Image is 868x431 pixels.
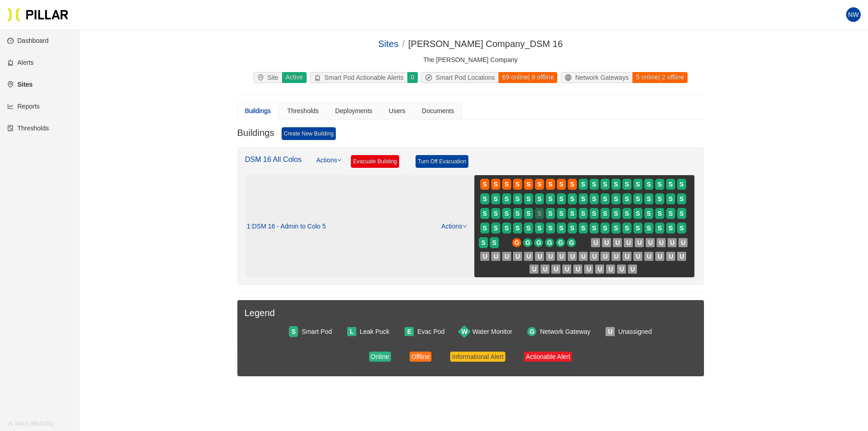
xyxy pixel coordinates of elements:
span: U [532,264,536,274]
span: U [636,251,640,261]
div: The [PERSON_NAME] Company [237,55,704,65]
span: U [670,238,674,248]
span: U [604,238,609,248]
span: U [537,251,542,261]
span: W [462,327,467,337]
div: Leak Puck [360,327,390,337]
span: U [504,251,509,261]
a: Actions [442,223,467,230]
div: Site [254,73,282,83]
span: S [526,208,530,218]
span: S [636,208,640,218]
span: S [668,208,673,218]
h3: Legend [245,307,697,319]
span: S [581,223,585,233]
span: U [575,264,580,274]
span: U [526,251,531,261]
div: Documents [422,106,454,116]
span: U [626,238,631,248]
a: Sites [378,39,398,49]
span: S [668,194,673,204]
span: S [668,223,673,233]
span: S [481,238,485,248]
span: S [559,208,563,218]
span: S [483,208,487,218]
span: S [625,223,629,233]
span: S [657,208,662,218]
span: compass [426,74,436,81]
div: 69 online | 9 offline [498,72,557,83]
span: S [570,179,574,189]
a: line-chartReports [7,103,40,110]
span: S [548,194,552,204]
span: S [537,223,541,233]
span: S [603,223,607,233]
span: S [559,194,563,204]
span: S [537,179,541,189]
a: Create New Building [282,127,336,140]
span: S [493,194,498,204]
span: S [515,223,519,233]
span: S [647,194,651,204]
span: alert [314,74,324,81]
span: L [350,327,354,337]
span: U [581,251,586,261]
span: S [559,179,563,189]
span: down [337,158,342,162]
span: S [515,208,519,218]
span: U [625,251,629,261]
div: Online [371,352,389,362]
span: / [402,39,405,49]
span: U [493,251,498,261]
span: S [625,208,629,218]
span: S [559,223,563,233]
span: G [569,238,574,248]
a: alertSmart Pod Actionable Alerts0 [308,72,420,83]
div: Active [282,72,307,83]
span: U [648,238,652,248]
span: S [581,194,585,204]
span: S [548,208,552,218]
span: S [625,179,629,189]
span: S [592,179,596,189]
span: G [514,238,519,248]
span: S [570,223,574,233]
span: S [526,179,530,189]
span: S [592,208,596,218]
span: S [636,223,640,233]
span: S [679,194,683,204]
div: Informational Alert [452,352,503,362]
span: S [483,194,487,204]
span: E [407,327,411,337]
span: S [647,208,651,218]
div: Smart Pod [302,327,332,337]
a: alertAlerts [7,59,34,66]
span: G [525,238,530,248]
span: S [679,179,683,189]
span: U [615,238,620,248]
span: S [570,208,574,218]
span: S [515,194,519,204]
div: Smart Pod Actionable Alerts [311,73,407,83]
span: U [608,264,613,274]
span: U [614,251,618,261]
span: S [548,223,552,233]
span: S [537,194,541,204]
span: S [492,238,496,248]
div: Unassigned [618,327,652,337]
span: U [637,238,642,248]
span: S [657,194,662,204]
span: U [565,264,569,274]
div: 1 [247,223,326,231]
span: S [614,208,618,218]
span: S [657,179,662,189]
span: S [548,179,552,189]
img: Pillar Technologies [7,7,68,22]
span: : DSM 16 - Admin to Colo 5 [250,223,326,231]
div: Deployments [335,106,373,116]
span: S [592,223,596,233]
span: S [504,223,508,233]
span: G [536,238,541,248]
div: Thresholds [287,106,318,116]
a: Evacuate Building [351,155,399,168]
